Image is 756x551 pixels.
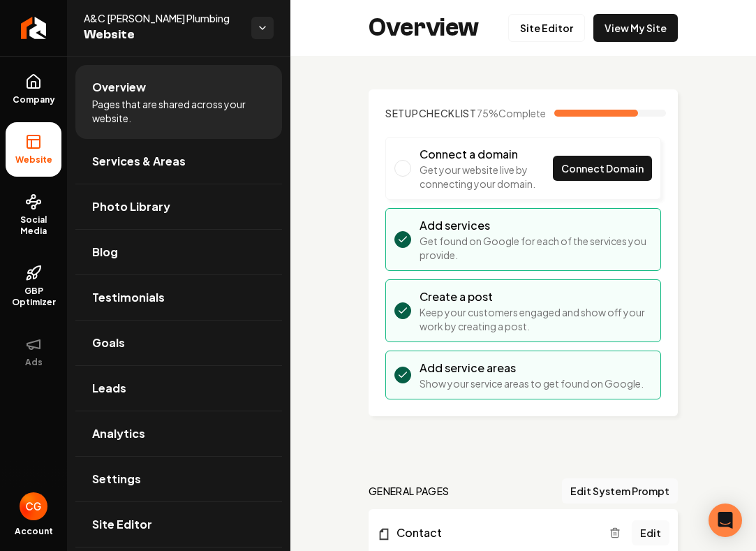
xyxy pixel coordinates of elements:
span: Settings [92,471,141,487]
h3: Create a post [420,288,652,305]
span: Complete [498,107,546,119]
span: Ads [20,357,48,368]
a: Social Media [6,182,61,248]
h2: Checklist [385,106,477,120]
h3: Connect a domain [420,146,553,163]
a: Analytics [75,411,282,456]
a: Connect Domain [553,156,652,181]
span: Connect Domain [561,161,644,176]
a: Leads [75,366,282,411]
p: Show your service areas to get found on Google. [420,376,644,390]
a: View My Site [593,14,678,42]
a: Blog [75,230,282,274]
a: Services & Areas [75,139,282,184]
button: Ads [6,325,61,379]
a: Settings [75,457,282,501]
a: GBP Optimizer [6,254,61,319]
button: Edit System Prompt [562,478,678,504]
span: A&C [PERSON_NAME] Plumbing [84,11,240,25]
span: Goals [92,335,125,351]
span: Social Media [6,214,61,237]
a: Company [6,62,61,117]
p: Get found on Google for each of the services you provide. [420,234,652,262]
div: Open Intercom Messenger [709,504,742,537]
span: Site Editor [92,516,152,533]
a: Photo Library [75,184,282,229]
span: 75 % [477,106,546,120]
a: Contact [377,524,609,541]
span: Photo Library [92,198,170,215]
span: Leads [92,380,126,397]
h2: Overview [369,14,479,42]
span: Analytics [92,425,145,442]
span: Blog [92,244,118,260]
span: Company [7,94,61,105]
a: Edit [632,520,669,545]
button: Open user button [20,492,47,520]
a: Site Editor [508,14,585,42]
span: Setup [385,107,419,119]
a: Goals [75,321,282,365]
span: GBP Optimizer [6,286,61,308]
p: Get your website live by connecting your domain. [420,163,553,191]
img: Cristian Garcia [20,492,47,520]
span: Account [15,526,53,537]
h2: general pages [369,484,450,498]
img: Rebolt Logo [21,17,47,39]
span: Testimonials [92,289,165,306]
span: Website [10,154,58,166]
span: Overview [92,79,146,96]
h3: Add services [420,217,652,234]
a: Site Editor [75,502,282,547]
span: Pages that are shared across your website. [92,97,265,125]
h3: Add service areas [420,360,644,376]
p: Keep your customers engaged and show off your work by creating a post. [420,305,652,333]
span: Website [84,25,240,45]
span: Services & Areas [92,153,186,170]
a: Testimonials [75,275,282,320]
